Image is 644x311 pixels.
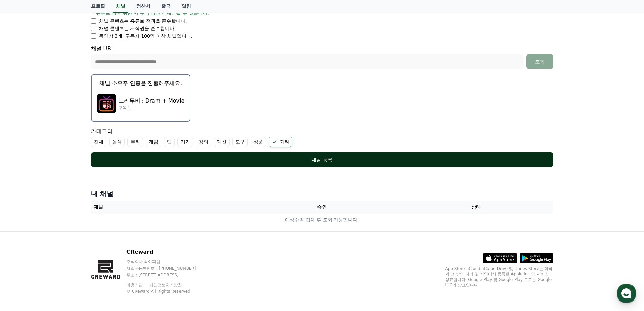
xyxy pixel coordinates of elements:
a: 홈 [2,215,45,231]
th: 채널 [91,201,245,214]
label: 패션 [214,137,230,147]
th: 상태 [399,201,553,214]
div: 카테고리 [91,127,553,147]
th: 승인 [245,201,399,214]
label: 뷰티 [127,137,143,147]
label: 도구 [232,137,248,147]
div: 채널 URL [91,45,553,69]
label: 게임 [146,137,161,147]
label: 상품 [251,137,266,147]
p: 주식회사 와이피랩 [126,259,209,264]
p: App Store, iCloud, iCloud Drive 및 iTunes Store는 미국과 그 밖의 나라 및 지역에서 등록된 Apple Inc.의 서비스 상표입니다. Goo... [445,266,553,288]
p: 채널 콘텐츠는 유튜브 정책을 준수합니다. [99,18,187,24]
p: 동영상 3개, 구독자 100명 이상 채널입니다. [99,32,193,39]
p: 주소 : [STREET_ADDRESS] [126,272,209,278]
button: 조회 [526,54,553,69]
img: 드라무비 : Dram + Movie [97,94,116,113]
a: 이용약관 [126,283,148,287]
p: 채널 콘텐츠는 저작권을 준수합니다. [99,25,176,32]
label: 강의 [196,137,211,147]
label: 전체 [91,137,106,147]
p: 채널 소유주 인증을 진행해주세요. [99,79,182,87]
span: 홈 [21,225,25,230]
div: 채널 등록 [104,156,540,163]
p: 구독 1 [119,105,185,110]
p: 드라무비 : Dram + Movie [119,97,185,105]
label: 기기 [177,137,193,147]
button: 채널 등록 [91,152,553,167]
p: © CReward All Rights Reserved. [126,289,209,294]
span: 대화 [62,225,70,230]
div: 조회 [529,58,551,65]
p: 사업자등록번호 : [PHONE_NUMBER] [126,266,209,271]
label: 음식 [109,137,125,147]
label: 기타 [269,137,292,147]
td: 예상수익 집계 후 조회 가능합니다. [91,214,553,226]
span: 설정 [104,225,113,230]
h4: 내 채널 [91,189,553,198]
p: CReward [126,248,209,256]
label: 앱 [164,137,175,147]
button: 채널 소유주 인증을 진행해주세요. 드라무비 : Dram + Movie 드라무비 : Dram + Movie 구독 1 [91,74,191,122]
a: 대화 [45,215,87,231]
a: 설정 [87,215,130,231]
a: 개인정보처리방침 [149,283,182,287]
